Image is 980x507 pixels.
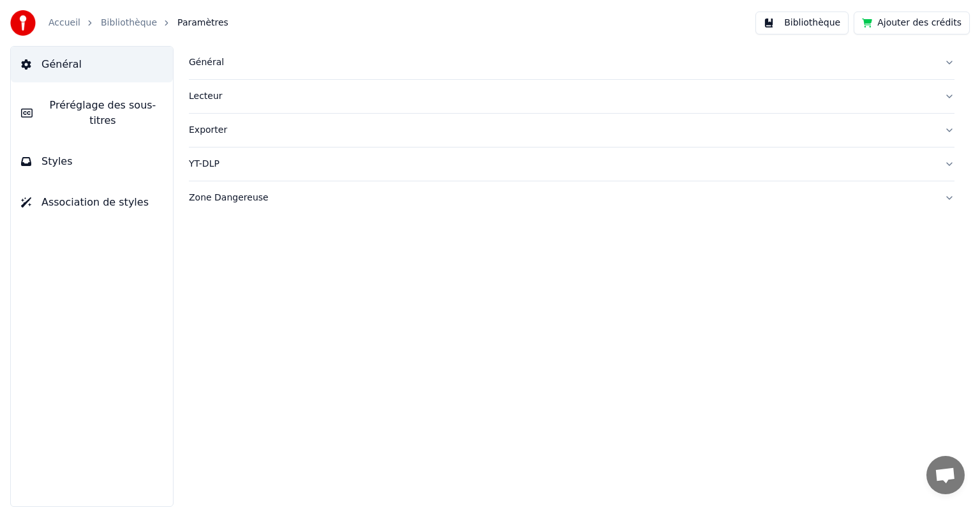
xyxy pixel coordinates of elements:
div: Lecteur [189,90,934,103]
button: Styles [11,144,173,179]
button: Général [11,47,173,82]
button: Général [189,46,954,79]
div: Exporter [189,124,934,137]
span: Styles [41,154,73,169]
button: Bibliothèque [755,11,849,34]
span: Général [41,57,82,72]
img: youka [10,10,36,36]
div: YT-DLP [189,158,934,170]
a: Accueil [48,17,80,29]
div: Général [189,56,934,69]
a: Bibliothèque [101,17,157,29]
div: Zone Dangereuse [189,192,934,204]
button: Préréglage des sous-titres [11,87,173,139]
button: Exporter [189,114,954,147]
span: Association de styles [41,195,149,210]
button: YT-DLP [189,148,954,181]
button: Association de styles [11,185,173,220]
button: Lecteur [189,80,954,113]
button: Ajouter des crédits [854,11,970,34]
span: Préréglage des sous-titres [43,98,163,128]
button: Zone Dangereuse [189,181,954,215]
a: Ouvrir le chat [926,456,965,494]
nav: breadcrumb [48,17,228,29]
span: Paramètres [177,17,228,29]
